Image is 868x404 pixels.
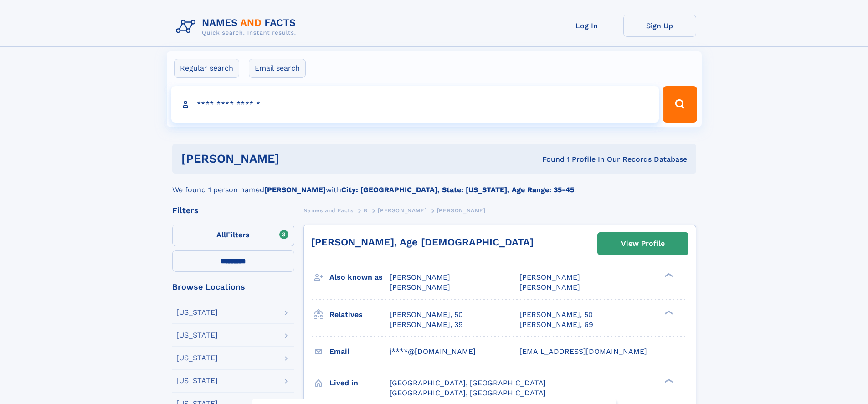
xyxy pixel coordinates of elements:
[176,354,218,362] div: [US_STATE]
[598,233,688,255] a: View Profile
[390,320,463,330] a: [PERSON_NAME], 39
[341,185,574,194] b: City: [GEOGRAPHIC_DATA], State: [US_STATE], Age Range: 35-45
[623,15,696,37] a: Sign Up
[264,185,326,194] b: [PERSON_NAME]
[390,273,450,281] span: [PERSON_NAME]
[621,233,665,254] div: View Profile
[172,225,294,246] label: Filters
[329,270,390,285] h3: Also known as
[172,174,696,195] div: We found 1 person named with .
[390,283,450,291] span: [PERSON_NAME]
[176,309,218,316] div: [US_STATE]
[378,207,426,214] span: [PERSON_NAME]
[176,332,218,339] div: [US_STATE]
[172,206,294,215] div: Filters
[216,230,226,239] span: All
[364,205,368,216] a: B
[550,15,623,37] a: Log In
[390,389,546,397] span: [GEOGRAPHIC_DATA], [GEOGRAPHIC_DATA]
[249,59,306,78] label: Email search
[519,283,580,291] span: [PERSON_NAME]
[172,283,294,291] div: Browse Locations
[329,375,390,391] h3: Lived in
[390,378,546,387] span: [GEOGRAPHIC_DATA], [GEOGRAPHIC_DATA]
[378,205,426,216] a: [PERSON_NAME]
[303,205,354,216] a: Names and Facts
[390,310,463,320] a: [PERSON_NAME], 50
[174,59,239,78] label: Regular search
[329,344,390,359] h3: Email
[519,273,580,281] span: [PERSON_NAME]
[519,347,647,356] span: [EMAIL_ADDRESS][DOMAIN_NAME]
[519,310,593,320] a: [PERSON_NAME], 50
[171,86,659,123] input: search input
[437,207,486,214] span: [PERSON_NAME]
[172,15,303,39] img: Logo Names and Facts
[364,207,368,214] span: B
[663,86,697,123] button: Search Button
[329,307,390,322] h3: Relatives
[411,154,687,164] div: Found 1 Profile In Our Records Database
[663,309,673,315] div: ❯
[181,153,411,164] h1: [PERSON_NAME]
[519,320,593,330] a: [PERSON_NAME], 69
[663,272,673,278] div: ❯
[311,236,534,248] a: [PERSON_NAME], Age [DEMOGRAPHIC_DATA]
[176,377,218,384] div: [US_STATE]
[663,378,673,384] div: ❯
